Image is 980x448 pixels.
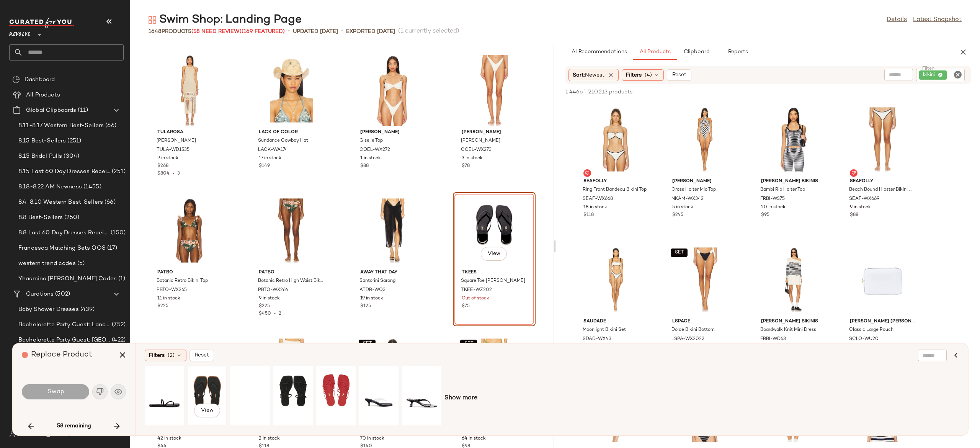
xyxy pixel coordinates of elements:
span: SEAF-WX669 [849,196,879,203]
img: TKEE-WZ219_V1.jpg [319,368,353,423]
span: $125 [360,303,371,310]
span: NKAM-WX342 [671,196,704,203]
span: 8.4-8.10 Western Best-Sellers [18,198,103,207]
span: Global Clipboards [26,106,76,115]
span: bikini [923,72,938,78]
span: Dolce Bikini Bottom [671,327,715,334]
span: (1455) [82,183,101,191]
span: 42 in stock [157,435,181,442]
span: Dashboard [24,75,55,84]
span: $450 [259,311,271,316]
img: svg%3e [851,171,856,175]
span: (1 currently selected) [398,27,459,36]
span: $149 [259,163,270,170]
button: SET [671,249,688,257]
span: [PERSON_NAME] [462,129,527,136]
span: 9 in stock [157,155,178,162]
span: 2 in stock [259,435,280,442]
span: [PERSON_NAME] [672,178,737,185]
img: DVWS-WX303_V1.jpg [456,335,533,406]
span: (1) [117,275,125,283]
img: COEL-WX273_V1.jpg [456,55,533,126]
span: Cross Halter Mio Top [671,186,716,193]
span: Baby Shower Dresses [18,305,79,314]
span: 210,213 products [588,88,632,96]
span: PBTO-WX264 [258,287,289,294]
span: PBTO-WX265 [157,287,187,294]
button: SET [460,340,477,348]
span: [PERSON_NAME] [461,137,500,144]
span: Lack of Color [259,129,324,136]
span: Yhasmina [PERSON_NAME] Codes [18,275,117,283]
img: FRBI-WD63_V1.jpg [755,244,832,315]
span: 19 in stock [360,295,383,302]
span: Bambi Rib Halter Top [760,186,805,193]
span: (169 Featured) [242,29,285,34]
span: (304) [62,152,79,161]
span: 2 [279,311,281,316]
span: • [170,171,177,176]
span: Bachelorette Party Guest: [GEOGRAPHIC_DATA] [18,336,110,345]
span: 8.11-8.17 Western Best-Sellers [18,121,104,130]
span: (150) [109,229,126,237]
span: $804 [157,171,170,176]
span: Filters [626,71,642,79]
span: $118 [583,212,594,219]
span: 17 in stock [259,155,281,162]
span: 3 [177,171,180,176]
img: LOVF-WQ956_V1.jpg [253,335,330,406]
img: NKAM-WX342_V1.jpg [666,104,743,175]
span: SDAD-WX43 [583,336,611,343]
img: svg%3e [9,431,15,437]
span: Show more [444,394,477,403]
img: EIAA-WG66_V1.jpg [151,335,229,406]
span: $245 [672,212,683,219]
span: FRBI-WD63 [760,336,786,343]
span: View [487,251,500,257]
img: SCLO-WU20_V1.jpg [844,244,921,315]
span: $88 [360,163,369,170]
span: LACK-WA174 [258,147,288,154]
span: Replace Product [31,351,92,359]
span: Moonlight Bikini Set [583,327,626,334]
span: $225 [259,303,270,310]
a: Details [887,15,907,25]
img: PBTO-WX265_V1.jpg [151,195,229,266]
p: updated [DATE] [293,28,338,36]
span: 8.8 Last 60 Day Dresses Receipts Best-Sellers [18,229,109,237]
span: 70 in stock [360,435,384,442]
span: 18 in stock [583,204,607,211]
img: cfy_white_logo.C9jOOHJF.svg [9,18,74,28]
span: $95 [761,212,769,219]
span: 11 in stock [157,295,180,302]
span: (422) [110,336,126,345]
span: SET [362,341,372,347]
span: Clipboard [683,49,709,55]
span: [PERSON_NAME] Bikinis [761,318,826,325]
span: 1648 [149,29,162,34]
button: Reset [667,69,691,81]
span: SCLO-WU20 [849,336,879,343]
span: Curations [26,290,54,299]
img: TULA-WD1535_V1.jpg [151,55,229,126]
span: 9 in stock [850,204,871,211]
img: ATDR-WQ3_V1.jpg [354,195,431,266]
span: 1,446 of [565,88,585,96]
span: PatBO [259,269,324,276]
span: Revolve [9,26,30,40]
span: Seafolly [583,178,648,185]
span: LSPA-WX2022 [671,336,704,343]
span: $88 [850,212,858,219]
span: Botanic Retro High Waist Bikini Bottom [258,278,323,284]
img: SIMO-WZ46_V1.jpg [405,368,439,423]
span: (4) [645,71,652,79]
span: (250) [63,213,79,222]
span: 3 in stock [462,155,483,162]
span: Saudade [583,318,648,325]
span: Bachelorette Party Guest: Landing Page [18,320,110,329]
span: LSPACE [672,318,737,325]
span: All Products [26,91,60,100]
span: Ring Front Bandeau Bikini Top [583,186,647,193]
button: SET [359,340,376,348]
span: 20 in stock [761,204,786,211]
